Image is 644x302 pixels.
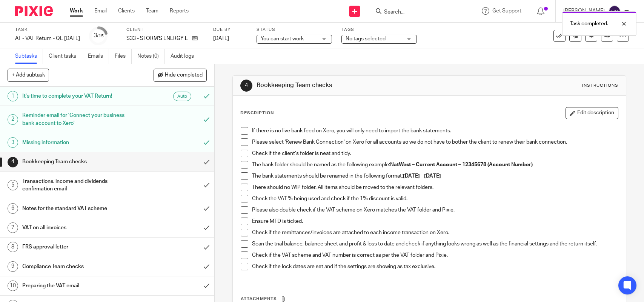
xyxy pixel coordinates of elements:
span: No tags selected [346,36,386,41]
span: Attachments [241,297,277,301]
h1: Bookkeeping Team checks [22,156,135,167]
img: Pixie [15,6,53,16]
p: If there is no live bank feed on Xero, you will only need to import the bank statements. [252,127,618,135]
div: Instructions [582,83,618,89]
a: Email [94,7,107,15]
small: /15 [97,34,104,38]
h1: Reminder email for 'Connect your business bank account to Xero' [22,110,135,129]
strong: [DATE] - [DATE] [403,173,441,179]
p: Please select 'Renew Bank Connection' on Xero for all accounts so we do not have to bother the cl... [252,138,618,146]
p: Task completed. [570,20,608,28]
span: [DATE] [213,36,229,41]
p: Check if the client’s folder is neat and tidy. [252,150,618,157]
a: Files [115,49,132,64]
div: 6 [8,203,18,214]
span: You can start work [261,36,304,41]
p: S33 - STORM'S ENERGY LTD [126,35,188,42]
p: Check if the remittances/invoices are attached to each income transaction on Xero. [252,229,618,236]
a: Emails [88,49,109,64]
div: 3 [94,31,104,40]
p: The bank statements should be renamed in the following format: [252,172,618,180]
h1: Transactions, income and dividends confirmation email [22,176,135,195]
div: 2 [8,114,18,125]
img: svg%3E [609,5,621,17]
a: Audit logs [171,49,200,64]
div: 5 [8,180,18,190]
h1: Preparing the VAT email [22,280,135,291]
h1: It's time to complete your VAT Return! [22,90,135,102]
div: AT - VAT Return - QE 30-09-2025 [15,35,80,42]
a: Client tasks [49,49,82,64]
p: Check if the VAT scheme and VAT number is correct as per the VAT folder and Pixie. [252,251,618,259]
strong: NatWest – Current Account – 12345678 (Account Number) [390,162,533,167]
h1: VAT on all invoices [22,222,135,233]
div: 10 [8,281,18,291]
a: Team [146,7,158,15]
h1: Bookkeeping Team checks [257,81,446,89]
p: The bank folder should be named as the following example: [252,161,618,169]
p: Please also double check if the VAT scheme on Xero matches the VAT folder and Pixie. [252,206,618,214]
span: Hide completed [165,72,203,78]
a: Subtasks [15,49,43,64]
button: Hide completed [154,69,207,81]
div: 4 [240,80,252,92]
p: Ensure MTD is ticked. [252,218,618,225]
button: + Add subtask [8,69,49,81]
div: Auto [173,92,191,101]
h1: FRS approval letter [22,241,135,253]
label: Due by [213,27,247,33]
a: Notes (0) [137,49,165,64]
h1: Compliance Team checks [22,261,135,272]
label: Task [15,27,80,33]
p: There should no WIP folder. All items should be moved to the relevant folders. [252,184,618,191]
h1: Notes for the standard VAT scheme [22,203,135,214]
h1: Missing information [22,137,135,148]
p: Check the VAT % being used and check if the 1% discount is valid. [252,195,618,202]
label: Client [126,27,204,33]
div: 7 [8,222,18,233]
div: 4 [8,157,18,167]
a: Reports [170,7,189,15]
p: Scan the trial balance, balance sheet and profit & loss to date and check if anything looks wrong... [252,240,618,248]
div: AT - VAT Return - QE [DATE] [15,35,80,42]
p: Check if the lock dates are set and if the settings are showing as tax exclusive. [252,263,618,270]
a: Clients [118,7,135,15]
div: 8 [8,242,18,252]
div: 3 [8,137,18,148]
div: 1 [8,91,18,101]
button: Edit description [566,107,618,119]
label: Status [257,27,332,33]
p: Description [240,110,274,116]
div: 9 [8,261,18,272]
a: Work [70,7,83,15]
